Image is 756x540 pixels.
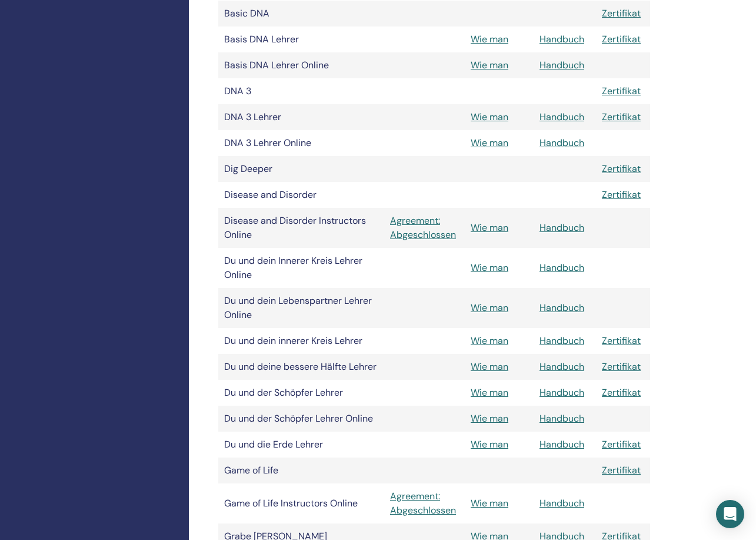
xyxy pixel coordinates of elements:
[218,52,384,78] td: Basis DNA Lehrer Online
[218,248,384,288] td: Du und dein Innerer Kreis Lehrer Online
[602,163,641,175] a: Zertifikat
[471,137,508,149] a: Wie man
[218,328,384,354] td: Du und dein innerer Kreis Lehrer
[218,26,384,52] td: Basis DNA Lehrer
[218,78,384,104] td: DNA 3
[602,85,641,97] a: Zertifikat
[218,156,384,182] td: Dig Deeper
[602,360,641,373] a: Zertifikat
[539,111,584,123] a: Handbuch
[218,1,384,26] td: Basic DNA
[539,438,584,450] a: Handbuch
[471,497,508,509] a: Wie man
[218,104,384,130] td: DNA 3 Lehrer
[539,59,584,71] a: Handbuch
[539,302,584,314] a: Handbuch
[390,489,459,518] a: Agreement: Abgeschlossen
[602,7,641,19] a: Zertifikat
[602,464,641,476] a: Zertifikat
[471,302,508,314] a: Wie man
[602,438,641,450] a: Zertifikat
[602,334,641,347] a: Zertifikat
[471,412,508,425] a: Wie man
[539,334,584,347] a: Handbuch
[539,497,584,509] a: Handbuch
[716,500,744,528] div: Open Intercom Messenger
[218,406,384,432] td: Du und der Schöpfer Lehrer Online
[218,130,384,156] td: DNA 3 Lehrer Online
[539,360,584,373] a: Handbuch
[471,438,508,450] a: Wie man
[218,458,384,483] td: Game of Life
[471,111,508,123] a: Wie man
[471,221,508,234] a: Wie man
[471,386,508,399] a: Wie man
[471,334,508,347] a: Wie man
[539,412,584,425] a: Handbuch
[218,288,384,328] td: Du und dein Lebenspartner Lehrer Online
[218,182,384,208] td: Disease and Disorder
[471,360,508,373] a: Wie man
[218,432,384,458] td: Du und die Erde Lehrer
[602,386,641,399] a: Zertifikat
[390,214,459,242] a: Agreement: Abgeschlossen
[539,386,584,399] a: Handbuch
[218,354,384,380] td: Du und deine bessere Hälfte Lehrer
[218,208,384,248] td: Disease and Disorder Instructors Online
[602,33,641,45] a: Zertifikat
[218,380,384,406] td: Du und der Schöpfer Lehrer
[471,59,508,71] a: Wie man
[218,483,384,524] td: Game of Life Instructors Online
[539,221,584,234] a: Handbuch
[471,33,508,45] a: Wie man
[471,261,508,274] a: Wie man
[602,188,641,201] a: Zertifikat
[539,33,584,45] a: Handbuch
[602,111,641,123] a: Zertifikat
[539,261,584,274] a: Handbuch
[539,137,584,149] a: Handbuch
